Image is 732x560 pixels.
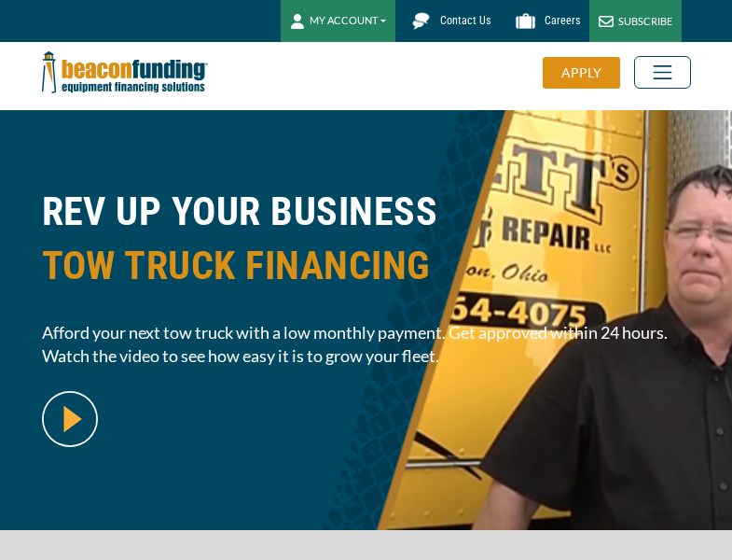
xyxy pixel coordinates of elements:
span: Afford your next tow truck with a low monthly payment. Get approved within 24 hours. Watch the vi... [42,321,691,368]
img: Beacon Funding Careers [509,5,542,37]
span: Careers [545,14,580,27]
a: Contact Us [395,5,500,37]
span: Contact Us [440,14,490,27]
div: APPLY [543,57,620,89]
a: APPLY [543,57,634,89]
span: TOW TRUCK FINANCING [42,239,691,293]
a: Careers [500,5,589,37]
img: video modal pop-up play button [42,391,98,447]
img: Beacon Funding chat [405,5,437,37]
button: Toggle navigation [634,56,691,89]
h1: REV UP YOUR BUSINESS [42,185,691,307]
img: Beacon Funding Corporation logo [42,42,208,103]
